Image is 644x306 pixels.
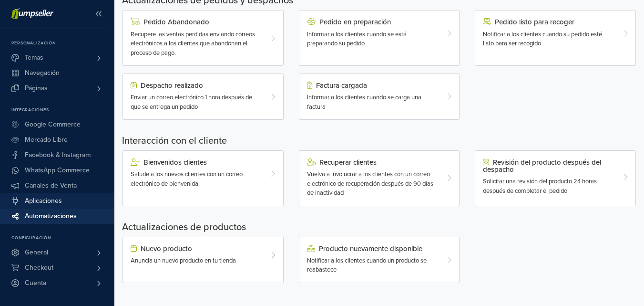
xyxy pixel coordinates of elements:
[307,82,439,89] div: Factura cargada
[307,18,439,26] div: Pedido en preparación
[483,178,597,195] span: Solicitar una revisión del producto 24 horas después de completar el pedido
[131,31,255,57] span: Recupere las ventas perdidas enviando correos electrónicos a los clientes que abandonan el proces...
[11,41,114,46] p: Personalización
[131,18,262,26] div: Pedido Abandonado
[307,158,439,166] div: Recuperar clientes
[25,65,60,81] span: Navegación
[11,107,114,113] p: Integraciones
[25,178,77,193] span: Canales de Venta
[131,170,243,188] span: Salude a los nuevos clientes con un correo electrónico de bienvenida.
[25,148,91,163] span: Facebook & Instagram
[307,31,407,48] span: Informar a los clientes cuando se está preparando su pedido
[25,81,48,96] span: Páginas
[25,260,53,275] span: Checkout
[131,94,252,111] span: Enviar un correo electrónico 1 hora después de que se entrega un pedido
[25,275,46,291] span: Cuenta
[131,82,262,89] div: Despacho realizado
[122,135,636,147] h5: Interacción con el cliente
[25,209,77,224] span: Automatizaciones
[483,18,614,26] div: Pedido listo para recoger
[483,158,614,173] div: Revisión del producto después del despacho
[307,170,433,197] span: Vuelva a involucrar a los clientes con un correo electrónico de recuperación después de 90 días d...
[25,245,48,260] span: General
[11,235,114,241] p: Configuración
[25,163,90,178] span: WhatsApp Commerce
[25,193,62,209] span: Aplicaciones
[131,158,262,166] div: Bienvenidos clientes
[131,257,236,264] span: Anuncia un nuevo producto en tu tienda
[307,94,421,111] span: Informar a los clientes cuando se carga una factura
[25,50,43,65] span: Temas
[483,31,602,48] span: Notificar a los clientes cuando su pedido esté listo para ser recogido
[122,222,636,233] h5: Actualizaciones de productos
[25,132,68,148] span: Mercado Libre
[131,245,262,253] div: Nuevo producto
[307,257,427,274] span: Notificar a los clientes cuando un producto se reabastece
[307,245,439,253] div: Producto nuevamente disponible
[25,117,81,132] span: Google Commerce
